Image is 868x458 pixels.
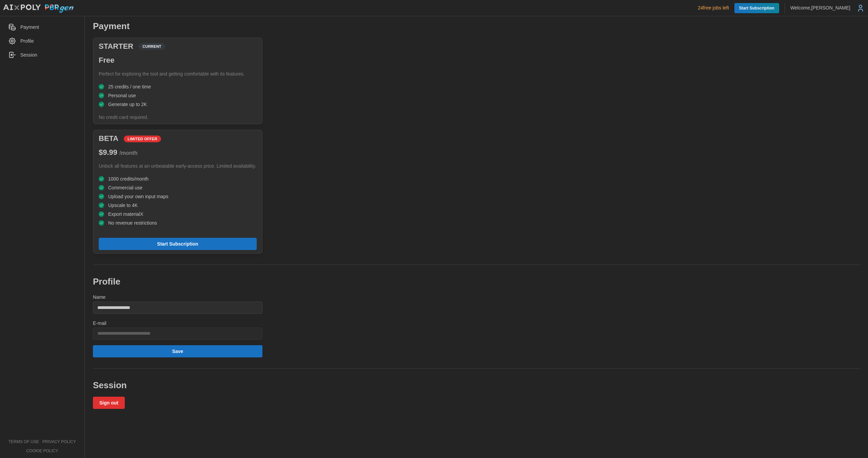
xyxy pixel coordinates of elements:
[157,238,198,250] span: Start Subscription
[99,147,257,158] h3: $ 9.99
[93,276,262,288] h2: Profile
[108,84,151,89] span: 25 credits / one time
[99,163,257,169] p: Unlock all features at an unbeatable early-access price. Limited availability.
[20,24,39,30] span: Payment
[108,203,138,208] span: Upscale to 4K
[698,4,729,11] p: 24 free jobs left
[99,238,257,250] button: Start Subscription
[20,38,34,44] span: Profile
[790,4,850,11] p: Welcome, [PERSON_NAME]
[172,346,183,357] span: Save
[3,4,74,13] img: AIxPoly PBRgen
[93,379,262,391] h2: Session
[4,48,80,62] a: Session
[93,294,105,301] label: Name
[108,185,142,190] span: Commercial use
[26,448,58,454] a: cookie policy
[739,3,774,13] span: Start Subscription
[93,345,262,357] button: Save
[8,439,39,445] a: terms of use
[99,70,257,77] p: Perfect for exploring the tool and getting comfortable with its features.
[93,20,262,32] h2: Payment
[108,194,168,199] span: Upload your own input maps
[108,176,149,181] span: 1000 credits/month
[99,55,257,66] h3: Free
[99,114,257,121] p: No credit card required.
[93,397,125,409] button: Sign out
[99,397,118,409] span: Sign out
[93,320,106,327] label: E-mail
[142,43,161,49] span: CURRENT
[108,93,136,98] span: Personal use
[4,34,80,48] a: Profile
[108,221,157,225] span: No revenue restrictions
[20,52,37,58] span: Session
[42,439,76,445] a: privacy policy
[119,150,137,156] span: / month
[4,20,80,34] a: Payment
[99,41,133,52] h3: STARTER
[108,212,143,216] span: Export materialX
[99,133,118,144] h3: BETA
[734,3,779,13] a: Start Subscription
[127,136,157,142] span: LIMITED OFFER
[108,102,147,107] span: Generate up to 2K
